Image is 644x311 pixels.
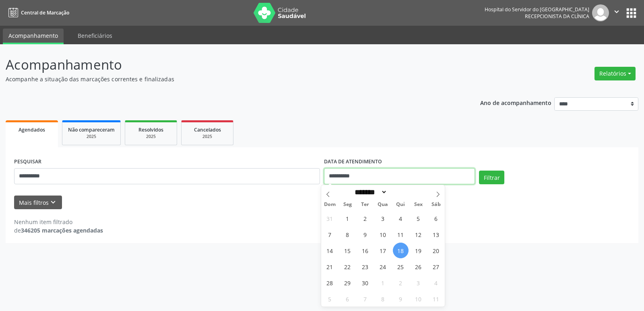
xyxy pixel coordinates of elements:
span: Outubro 2, 2025 [393,275,409,290]
span: Setembro 27, 2025 [428,259,444,274]
span: Setembro 13, 2025 [428,227,444,242]
p: Acompanhe a situação das marcações correntes e finalizadas [6,75,448,83]
a: Acompanhamento [3,29,64,44]
span: Agendados [19,126,45,133]
span: Setembro 11, 2025 [393,227,409,242]
span: Setembro 22, 2025 [340,259,355,274]
span: Setembro 9, 2025 [357,227,373,242]
img: img [592,4,609,21]
span: Qui [392,202,409,207]
button: Relatórios [594,67,636,80]
span: Setembro 10, 2025 [375,227,391,242]
span: Setembro 30, 2025 [357,275,373,290]
span: Outubro 11, 2025 [428,291,444,307]
span: Setembro 17, 2025 [375,243,391,258]
p: Acompanhamento [6,55,448,75]
span: Setembro 24, 2025 [375,259,391,274]
strong: 346205 marcações agendadas [21,227,103,234]
span: Cancelados [194,126,221,133]
div: Nenhum item filtrado [14,218,103,226]
span: Setembro 19, 2025 [411,243,426,258]
span: Setembro 18, 2025 [393,243,409,258]
div: Hospital do Servidor do [GEOGRAPHIC_DATA] [485,6,589,13]
span: Outubro 5, 2025 [322,291,338,307]
span: Setembro 15, 2025 [340,243,355,258]
label: DATA DE ATENDIMENTO [324,156,382,168]
label: PESQUISAR [14,156,41,168]
span: Outubro 4, 2025 [428,275,444,290]
span: Outubro 10, 2025 [411,291,426,307]
span: Setembro 12, 2025 [411,227,426,242]
span: Resolvidos [138,126,163,133]
span: Setembro 16, 2025 [357,243,373,258]
span: Setembro 23, 2025 [357,259,373,274]
span: Setembro 7, 2025 [322,227,338,242]
span: Setembro 25, 2025 [393,259,409,274]
span: Qua [374,202,392,207]
span: Setembro 14, 2025 [322,243,338,258]
a: Beneficiários [72,29,118,43]
span: Outubro 9, 2025 [393,291,409,307]
span: Outubro 3, 2025 [411,275,426,290]
span: Outubro 6, 2025 [340,291,355,307]
span: Setembro 5, 2025 [411,210,426,226]
button:  [609,4,624,21]
div: 2025 [68,134,115,140]
span: Agosto 31, 2025 [322,210,338,226]
span: Setembro 2, 2025 [357,210,373,226]
input: Year [387,188,414,196]
div: 2025 [187,134,227,140]
span: Setembro 29, 2025 [340,275,355,290]
span: Setembro 20, 2025 [428,243,444,258]
span: Central de Marcação [21,9,69,16]
i: keyboard_arrow_down [49,198,58,207]
span: Seg [339,202,356,207]
span: Setembro 3, 2025 [375,210,391,226]
button: Mais filtroskeyboard_arrow_down [14,196,62,210]
span: Sáb [427,202,445,207]
span: Setembro 8, 2025 [340,227,355,242]
span: Setembro 26, 2025 [411,259,426,274]
p: Ano de acompanhamento [480,97,551,107]
span: Recepcionista da clínica [525,13,589,20]
a: Central de Marcação [6,6,69,19]
span: Outubro 8, 2025 [375,291,391,307]
span: Setembro 21, 2025 [322,259,338,274]
select: Month [352,188,388,196]
span: Setembro 28, 2025 [322,275,338,290]
div: 2025 [131,134,171,140]
span: Não compareceram [68,126,115,133]
span: Setembro 1, 2025 [340,210,355,226]
i:  [612,7,621,16]
button: apps [624,6,638,20]
span: Dom [321,202,339,207]
span: Outubro 7, 2025 [357,291,373,307]
div: de [14,226,103,235]
span: Outubro 1, 2025 [375,275,391,290]
span: Setembro 6, 2025 [428,210,444,226]
button: Filtrar [479,171,504,184]
span: Ter [356,202,374,207]
span: Setembro 4, 2025 [393,210,409,226]
span: Sex [409,202,427,207]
